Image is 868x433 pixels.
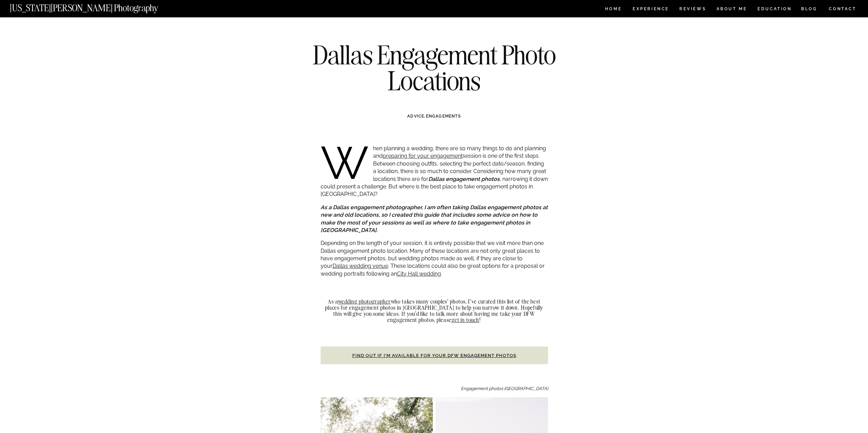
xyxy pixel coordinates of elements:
[407,114,424,119] a: ADVICE
[757,7,793,13] a: EDUCATION
[679,7,705,13] a: REVIEWS
[801,7,818,13] a: BLOG
[335,113,533,119] h3: ,
[321,239,548,278] p: Depending on the length of your session, it is entirely possible that we visit more than one Dall...
[633,7,668,13] a: Experience
[383,153,462,159] a: preparing for your engagement
[426,114,461,119] a: ENGAGEMENTS
[452,316,479,323] a: get in touch
[310,42,558,93] h1: Dallas Engagement Photo Locations
[338,298,391,305] a: wedding photographer
[10,3,181,9] a: [US_STATE][PERSON_NAME] Photography
[321,145,548,198] p: When planning a wedding, there are so many things to do and planning and session is one of the fi...
[321,298,548,323] h2: As a who takes many couples’ photos, I’ve curated this list of the best places for engagement pho...
[461,386,548,391] em: Engagement photos [GEOGRAPHIC_DATA]
[333,263,388,269] a: Dallas wedding venue
[321,204,548,233] em: As a Dallas engagement photographer, I am often taking Dallas engagement photos at new and old lo...
[716,7,747,13] a: ABOUT ME
[828,5,857,13] a: CONTACT
[352,353,516,358] a: Find out if I’m available for your DFW engagement photos
[397,270,441,277] a: City Hall wedding
[428,176,500,182] strong: Dallas engagement photos
[604,7,623,13] a: HOME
